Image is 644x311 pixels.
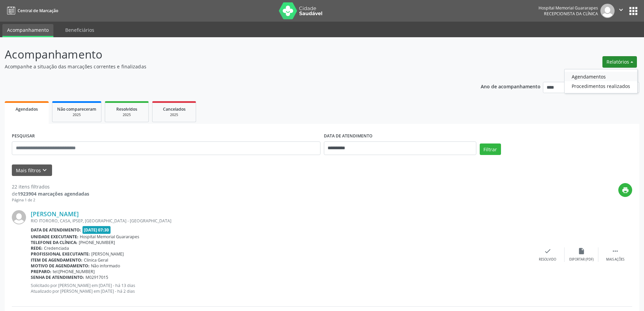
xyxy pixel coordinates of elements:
[627,5,639,17] button: apps
[31,234,78,240] b: Unidade executante:
[12,190,89,197] div: de
[57,112,96,117] div: 2025
[600,4,615,18] img: img
[18,8,58,14] span: Central de Marcação
[544,247,551,255] i: check
[617,6,625,14] i: 
[31,274,84,280] b: Senha de atendimento:
[5,5,58,16] a: Central de Marcação
[86,274,108,280] span: M02917015
[12,183,89,190] div: 22 itens filtrados
[31,257,82,263] b: Item de agendamento:
[31,263,90,269] b: Motivo de agendamento:
[564,69,638,93] ul: Relatórios
[61,24,99,36] a: Beneficiários
[31,283,531,294] p: Solicitado por [PERSON_NAME] em [DATE] - há 13 dias Atualizado por [PERSON_NAME] em [DATE] - há 2...
[91,263,120,269] span: Não informado
[163,106,186,112] span: Cancelados
[569,257,594,262] div: Exportar (PDF)
[324,131,373,141] label: DATA DE ATENDIMENTO
[606,257,624,262] div: Mais ações
[31,218,531,224] div: RIO ITORORO, CASA, IPSEP, [GEOGRAPHIC_DATA] - [GEOGRAPHIC_DATA]
[5,46,449,63] p: Acompanhamento
[44,245,69,251] span: Credenciada
[84,257,108,263] span: Clinica Geral
[612,247,619,255] i: 
[82,226,111,234] span: [DATE] 07:30
[80,234,139,240] span: Hospital Memorial Guararapes
[53,269,95,274] span: tel:[PHONE_NUMBER]
[481,82,541,90] p: Ano de acompanhamento
[615,4,627,18] button: 
[544,11,598,17] span: Recepcionista da clínica
[480,143,501,155] button: Filtrar
[157,112,191,117] div: 2025
[31,251,90,257] b: Profissional executante:
[565,81,637,91] a: Procedimentos realizados
[602,56,637,68] button: Relatórios
[618,183,632,197] button: print
[622,186,629,194] i: print
[110,112,144,117] div: 2025
[31,269,51,274] b: Preparo:
[5,63,449,70] p: Acompanhe a situação das marcações correntes e finalizadas
[565,72,637,81] a: Agendamentos
[12,131,35,141] label: PESQUISAR
[539,257,556,262] div: Resolvido
[12,210,26,224] img: img
[12,164,52,176] button: Mais filtroskeyboard_arrow_down
[31,227,81,233] b: Data de atendimento:
[31,240,77,245] b: Telefone da clínica:
[116,106,137,112] span: Resolvidos
[12,197,89,203] div: Página 1 de 2
[31,245,43,251] b: Rede:
[539,5,598,11] div: Hospital Memorial Guararapes
[18,191,89,197] strong: 1923904 marcações agendadas
[578,247,585,255] i: insert_drive_file
[41,166,48,174] i: keyboard_arrow_down
[79,240,115,245] span: [PHONE_NUMBER]
[31,210,79,218] a: [PERSON_NAME]
[57,106,96,112] span: Não compareceram
[16,106,38,112] span: Agendados
[91,251,124,257] span: [PERSON_NAME]
[2,24,53,37] a: Acompanhamento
